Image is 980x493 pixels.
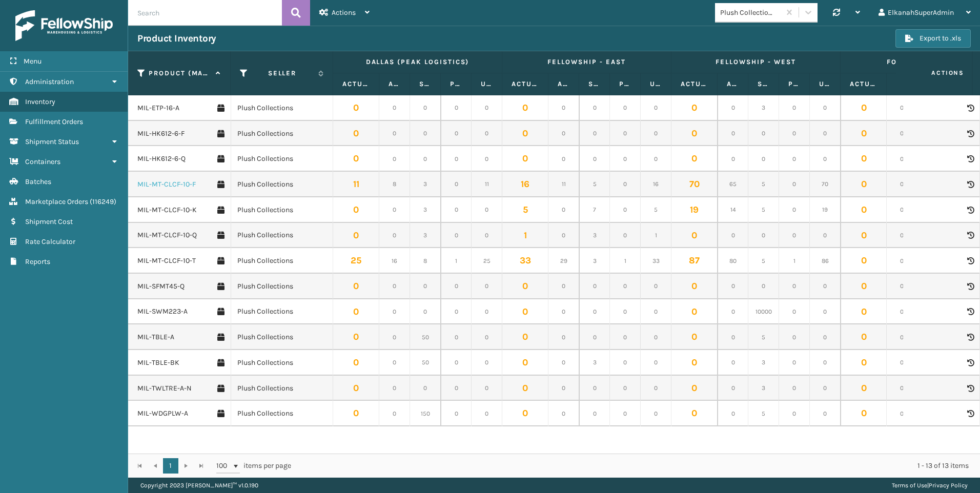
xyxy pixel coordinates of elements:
[641,324,671,350] td: 0
[149,69,211,78] label: Product (MAIN SKU)
[671,324,718,350] td: 0
[671,146,718,172] td: 0
[841,299,887,325] td: 0
[389,79,400,89] label: Available
[472,299,502,325] td: 0
[548,223,579,249] td: 0
[441,401,472,426] td: 0
[681,79,708,89] label: Actual Quantity
[718,401,748,426] td: 0
[502,376,548,401] td: 0
[137,281,185,292] a: MIL-SFMT45-Q
[718,172,748,197] td: 65
[641,376,671,401] td: 0
[579,350,610,376] td: 3
[379,401,410,426] td: 0
[441,324,472,350] td: 0
[579,299,610,325] td: 0
[502,197,548,223] td: 5
[472,172,502,197] td: 11
[718,95,748,121] td: 0
[548,274,579,299] td: 0
[231,197,333,223] td: Plush Collections
[887,146,917,172] td: 0
[333,197,379,223] td: 0
[548,324,579,350] td: 0
[333,121,379,147] td: 0
[579,376,610,401] td: 0
[641,248,671,274] td: 33
[671,274,718,299] td: 0
[887,248,917,274] td: 0
[333,401,379,426] td: 0
[895,29,971,48] button: Export to .xls
[967,207,973,214] i: Product Activity
[641,299,671,325] td: 0
[810,350,841,376] td: 0
[641,274,671,299] td: 0
[25,117,83,126] span: Fulfillment Orders
[588,79,600,89] label: Safety
[641,197,671,223] td: 5
[333,172,379,197] td: 11
[579,324,610,350] td: 0
[24,57,42,66] span: Menu
[718,324,748,350] td: 0
[333,274,379,299] td: 0
[472,376,502,401] td: 0
[548,172,579,197] td: 11
[231,299,333,325] td: Plush Collections
[779,223,810,249] td: 0
[887,121,917,147] td: 0
[748,121,779,147] td: 0
[472,401,502,426] td: 0
[810,324,841,350] td: 0
[810,274,841,299] td: 0
[779,299,810,325] td: 0
[472,95,502,121] td: 0
[410,197,441,223] td: 3
[502,223,548,249] td: 1
[610,223,641,249] td: 0
[333,248,379,274] td: 25
[779,146,810,172] td: 0
[472,324,502,350] td: 0
[137,306,188,317] a: MIL-SWM223-A
[379,248,410,274] td: 16
[137,103,179,113] a: MIL-ETP-16-A
[748,223,779,249] td: 0
[342,57,493,67] label: Dallas (Peak Logistics)
[333,223,379,249] td: 0
[610,350,641,376] td: 0
[441,95,472,121] td: 0
[779,95,810,121] td: 0
[671,299,718,325] td: 0
[502,172,548,197] td: 16
[967,359,973,366] i: Product Activity
[718,197,748,223] td: 14
[720,7,781,18] div: Plush Collections
[419,79,431,89] label: Safety
[610,248,641,274] td: 1
[472,274,502,299] td: 0
[441,172,472,197] td: 0
[641,223,671,249] td: 1
[641,146,671,172] td: 0
[887,350,917,376] td: 0
[619,79,631,89] label: Pending
[410,401,441,426] td: 150
[342,79,370,89] label: Actual Quantity
[718,274,748,299] td: 0
[810,248,841,274] td: 86
[163,458,178,474] a: 1
[671,223,718,249] td: 0
[333,376,379,401] td: 0
[137,230,197,240] a: MIL-MT-CLCF-10-Q
[779,274,810,299] td: 0
[887,299,917,325] td: 0
[841,223,887,249] td: 0
[887,197,917,223] td: 0
[502,95,548,121] td: 0
[579,95,610,121] td: 0
[671,95,718,121] td: 0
